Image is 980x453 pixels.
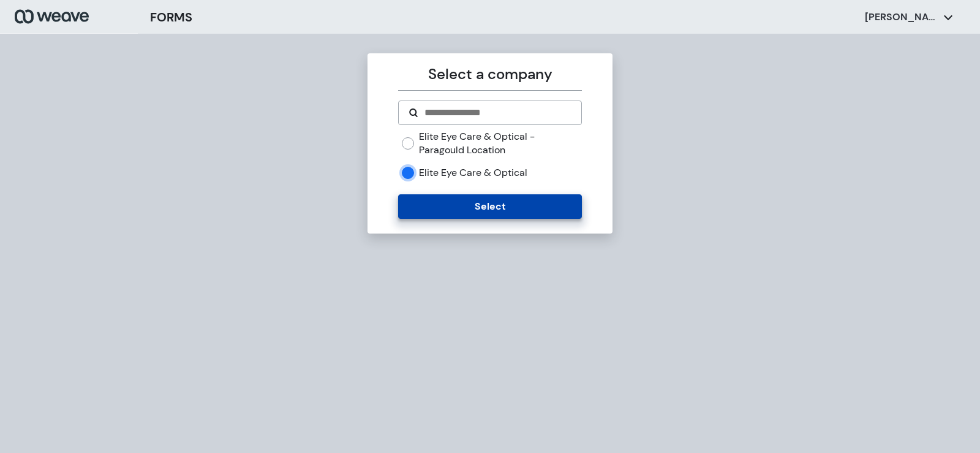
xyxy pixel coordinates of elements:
[398,194,581,219] button: Select
[865,10,938,24] p: [PERSON_NAME]
[398,63,581,85] p: Select a company
[150,8,192,26] h3: FORMS
[419,130,581,156] label: Elite Eye Care & Optical - Paragould Location
[423,105,571,120] input: Search
[419,166,527,180] label: Elite Eye Care & Optical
